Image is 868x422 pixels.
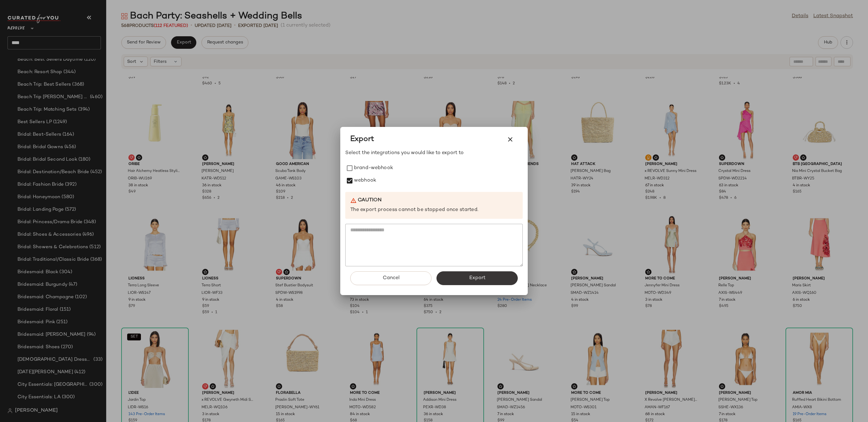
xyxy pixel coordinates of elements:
button: Cancel [350,271,432,285]
label: brand-webhook [354,162,393,174]
span: Export [469,275,485,281]
span: Cancel [382,275,399,281]
b: Caution [358,197,382,204]
label: webhook [354,174,376,187]
p: The export process cannot be stopped once started. [350,207,518,214]
p: Select the integrations you would like to export to [345,149,523,157]
span: Export [350,134,374,144]
button: Export [436,271,518,285]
